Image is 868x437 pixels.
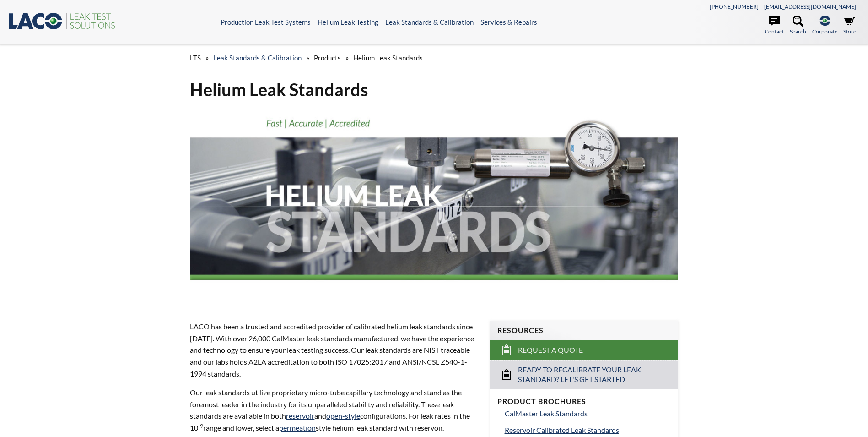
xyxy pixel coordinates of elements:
a: [EMAIL_ADDRESS][DOMAIN_NAME] [764,3,856,10]
h4: Product Brochures [497,397,670,406]
span: CalMaster Leak Standards [505,409,588,418]
span: Helium Leak Standards [353,54,423,62]
p: Our leak standards utilize proprietary micro-tube capillary technology and stand as the foremost ... [190,387,478,433]
a: Services & Repairs [480,18,537,26]
span: Products [314,54,341,62]
a: Search [790,16,806,36]
a: [PHONE_NUMBER] [710,3,759,10]
span: Reservoir Calibrated Leak Standards [505,426,619,434]
a: permeation [279,423,316,432]
a: Helium Leak Testing [318,18,378,26]
a: CalMaster Leak Standards [505,408,670,420]
a: Store [843,16,856,36]
a: Production Leak Test Systems [221,18,311,26]
a: reservoir [286,411,314,420]
a: Contact [765,16,784,36]
div: » » » [190,45,678,71]
a: Reservoir Calibrated Leak Standards [505,424,670,436]
h1: Helium Leak Standards [190,78,678,101]
span: Request a Quote [518,345,583,355]
span: LTS [190,54,201,62]
img: Helium Leak Standards header [190,108,678,304]
a: Leak Standards & Calibration [213,54,302,62]
a: Leak Standards & Calibration [385,18,474,26]
p: LACO has been a trusted and accredited provider of calibrated helium leak standards since [DATE].... [190,321,478,379]
a: open-style [326,411,360,420]
sup: -9 [198,422,203,429]
h4: Resources [497,326,670,335]
a: Ready to Recalibrate Your Leak Standard? Let's Get Started [490,360,678,389]
span: Corporate [812,27,837,36]
span: Ready to Recalibrate Your Leak Standard? Let's Get Started [518,365,651,384]
a: Request a Quote [490,340,678,360]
